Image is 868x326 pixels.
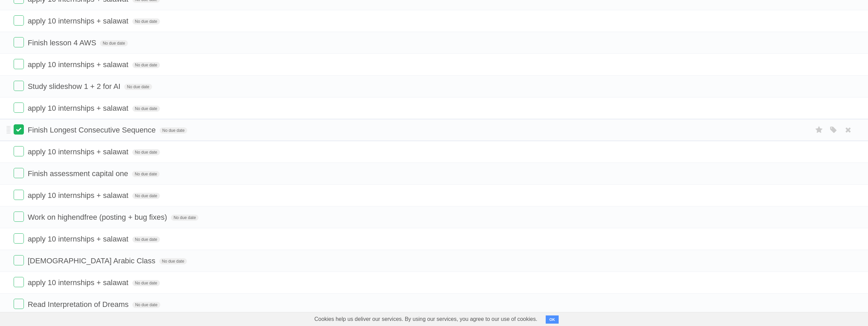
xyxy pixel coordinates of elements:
[14,81,24,91] label: Done
[28,38,98,47] span: Finish lesson 4 AWS
[813,124,826,136] label: Star task
[171,215,198,221] span: No due date
[132,193,160,199] span: No due date
[14,15,24,26] label: Done
[14,233,24,244] label: Done
[132,302,160,308] span: No due date
[14,103,24,113] label: Done
[28,213,169,221] span: Work on highendfree (posting + bug fixes)
[14,59,24,69] label: Done
[132,171,160,177] span: No due date
[28,60,130,69] span: apply 10 internships + salawat
[132,236,160,243] span: No due date
[14,190,24,200] label: Done
[28,300,130,309] span: Read Interpretation of Dreams
[28,191,130,200] span: apply 10 internships + salawat
[132,18,160,25] span: No due date
[28,82,122,91] span: Study slideshow 1 + 2 for AI
[14,299,24,309] label: Done
[14,168,24,178] label: Done
[28,148,130,156] span: apply 10 internships + salawat
[14,146,24,156] label: Done
[132,280,160,286] span: No due date
[308,312,544,326] span: Cookies help us deliver our services. By using our services, you agree to our use of cookies.
[546,315,559,324] button: OK
[28,17,130,25] span: apply 10 internships + salawat
[28,126,157,134] span: Finish Longest Consecutive Sequence
[124,84,152,90] span: No due date
[14,124,24,135] label: Done
[14,255,24,265] label: Done
[28,278,130,287] span: apply 10 internships + salawat
[132,149,160,155] span: No due date
[159,258,187,264] span: No due date
[14,212,24,222] label: Done
[160,127,187,134] span: No due date
[132,106,160,112] span: No due date
[28,169,130,178] span: Finish assessment capital one
[14,37,24,47] label: Done
[28,257,157,265] span: [DEMOGRAPHIC_DATA] Arabic Class
[28,235,130,243] span: apply 10 internships + salawat
[132,62,160,68] span: No due date
[28,104,130,112] span: apply 10 internships + salawat
[100,40,128,46] span: No due date
[14,277,24,287] label: Done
